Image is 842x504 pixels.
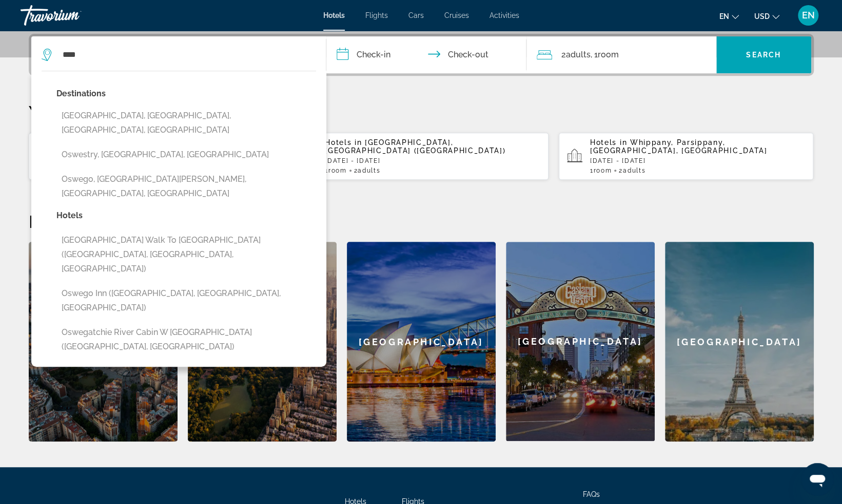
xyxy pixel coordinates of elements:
[354,167,381,174] span: 2
[29,242,178,442] a: [GEOGRAPHIC_DATA]
[358,167,380,174] span: Adults
[31,36,811,73] div: Search widget
[56,106,316,140] button: [GEOGRAPHIC_DATA], [GEOGRAPHIC_DATA], [GEOGRAPHIC_DATA], [GEOGRAPHIC_DATA]
[719,12,729,20] span: en
[365,11,388,19] a: Flights
[594,167,612,174] span: Room
[754,9,779,24] button: Change currency
[561,48,591,62] span: 2
[719,9,739,24] button: Change language
[325,138,505,155] span: [GEOGRAPHIC_DATA], [GEOGRAPHIC_DATA] ([GEOGRAPHIC_DATA])
[29,132,284,180] button: Hotels in [GEOGRAPHIC_DATA], [GEOGRAPHIC_DATA] ([GEOGRAPHIC_DATA])[DATE] - [DATE]1Room2Adults
[56,145,316,164] button: Oswestry, [GEOGRAPHIC_DATA], [GEOGRAPHIC_DATA]
[590,157,806,164] p: [DATE] - [DATE]
[326,36,526,73] button: Check in and out dates
[802,10,815,20] span: EN
[56,170,316,203] button: Oswego, [GEOGRAPHIC_DATA][PERSON_NAME], [GEOGRAPHIC_DATA], [GEOGRAPHIC_DATA]
[293,132,549,180] button: Hotels in [GEOGRAPHIC_DATA], [GEOGRAPHIC_DATA] ([GEOGRAPHIC_DATA])[DATE] - [DATE]1Room2Adults
[591,48,619,62] span: , 1
[590,138,767,155] span: Whippany, Parsippany, [GEOGRAPHIC_DATA], [GEOGRAPHIC_DATA]
[619,167,645,174] span: 2
[408,11,424,19] a: Cars
[583,490,600,498] a: FAQs
[590,138,627,146] span: Hotels in
[29,101,814,122] p: Your Recent Searches
[325,157,540,164] p: [DATE] - [DATE]
[56,208,316,223] p: Hotels
[801,463,834,496] iframe: Button to launch messaging window
[489,11,519,19] a: Activities
[566,50,591,59] span: Adults
[347,242,496,442] a: [GEOGRAPHIC_DATA]
[328,167,347,174] span: Room
[746,51,781,59] span: Search
[598,50,619,59] span: Room
[590,167,612,174] span: 1
[56,323,316,356] button: Oswegatchie River Cabin w [GEOGRAPHIC_DATA] ([GEOGRAPHIC_DATA], [GEOGRAPHIC_DATA])
[21,2,123,29] a: Travorium
[754,12,770,20] span: USD
[323,11,345,19] a: Hotels
[56,87,316,101] p: Destinations
[325,138,362,146] span: Hotels in
[325,167,346,174] span: 1
[623,167,645,174] span: Adults
[559,132,814,180] button: Hotels in Whippany, Parsippany, [GEOGRAPHIC_DATA], [GEOGRAPHIC_DATA][DATE] - [DATE]1Room2Adults
[795,5,821,26] button: User Menu
[56,230,316,279] button: [GEOGRAPHIC_DATA] Walk to [GEOGRAPHIC_DATA] ([GEOGRAPHIC_DATA], [GEOGRAPHIC_DATA], [GEOGRAPHIC_DA...
[444,11,469,19] a: Cruises
[56,284,316,318] button: Oswego Inn ([GEOGRAPHIC_DATA], [GEOGRAPHIC_DATA], [GEOGRAPHIC_DATA])
[526,36,716,73] button: Travelers: 2 adults, 0 children
[506,242,655,442] a: [GEOGRAPHIC_DATA]
[716,36,811,73] button: Search
[665,242,814,442] a: [GEOGRAPHIC_DATA]
[29,211,814,232] h2: Featured Destinations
